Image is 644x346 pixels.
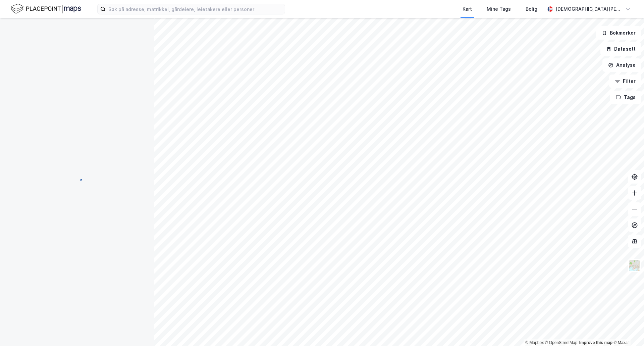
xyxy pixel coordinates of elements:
div: [DEMOGRAPHIC_DATA][PERSON_NAME] [555,5,623,13]
button: Tags [610,91,641,104]
button: Datasett [600,42,641,56]
img: logo.f888ab2527a4732fd821a326f86c7f29.svg [11,3,81,15]
div: Kontrollprogram for chat [610,314,644,346]
div: Bolig [526,5,537,13]
a: OpenStreetMap [545,340,578,345]
a: Mapbox [525,340,544,345]
iframe: Chat Widget [610,314,644,346]
button: Analyse [602,58,641,72]
button: Filter [609,75,641,88]
div: Mine Tags [487,5,511,13]
img: spinner.a6d8c91a73a9ac5275cf975e30b51cfb.svg [72,173,83,184]
input: Søk på adresse, matrikkel, gårdeiere, leietakere eller personer [106,4,285,14]
img: Z [628,259,641,272]
a: Improve this map [579,340,612,345]
div: Kart [463,5,472,13]
button: Bokmerker [596,26,641,40]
